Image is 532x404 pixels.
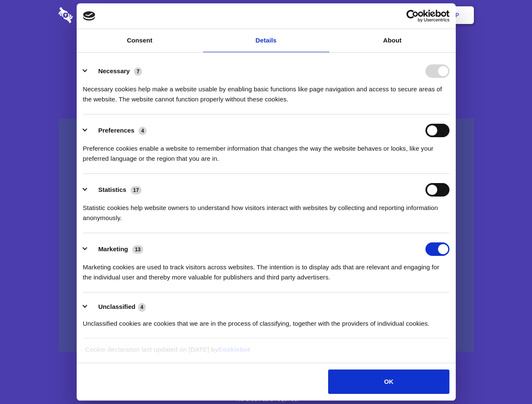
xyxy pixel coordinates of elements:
a: Cookiebot [218,346,250,353]
img: logo-wordmark-white-trans-d4663122ce5f474addd5e946df7df03e33cb6a1c49d2221995e7729f52c070b2.svg [59,7,131,23]
div: Necessary cookies help make a website usable by enabling basic functions like page navigation and... [83,78,449,104]
label: Marketing [98,245,128,252]
label: Necessary [98,67,130,74]
button: Marketing (13) [83,242,149,256]
a: Consent [77,29,203,52]
a: Wistia video thumbnail [59,119,474,352]
a: Contact [342,2,380,28]
span: 7 [134,67,142,76]
label: Statistics [98,186,126,193]
span: 13 [132,245,143,254]
div: Statistic cookies help website owners to understand how visitors interact with websites by collec... [83,197,449,223]
a: Pricing [247,2,284,28]
span: 17 [131,186,142,194]
button: OK [328,369,449,394]
h4: Auto-redaction of sensitive data, encrypted data sharing and self-destructing private chats. Shar... [59,77,474,104]
a: Details [203,29,329,52]
a: Login [382,2,419,28]
img: logo [83,11,96,21]
div: Marketing cookies are used to track visitors across websites. The intention is to display ads tha... [83,256,449,282]
div: Cookie declaration last updated on [DATE] by [79,345,453,361]
a: About [329,29,456,52]
div: Unclassified cookies are cookies that we are in the process of classifying, together with the pro... [83,312,449,329]
label: Preferences [98,127,134,134]
a: Usercentrics Cookiebot - opens in a new window [376,10,449,22]
iframe: Drift Widget Chat Controller [490,362,522,394]
span: 4 [139,127,147,135]
button: Statistics (17) [83,183,147,197]
h1: Eliminate Slack Data Loss. [59,38,474,68]
div: Preference cookies enable a website to remember information that changes the way the website beha... [83,137,449,164]
button: Necessary (7) [83,64,147,78]
button: Unclassified (4) [83,302,151,312]
button: Preferences (4) [83,124,152,137]
span: 4 [138,303,146,311]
